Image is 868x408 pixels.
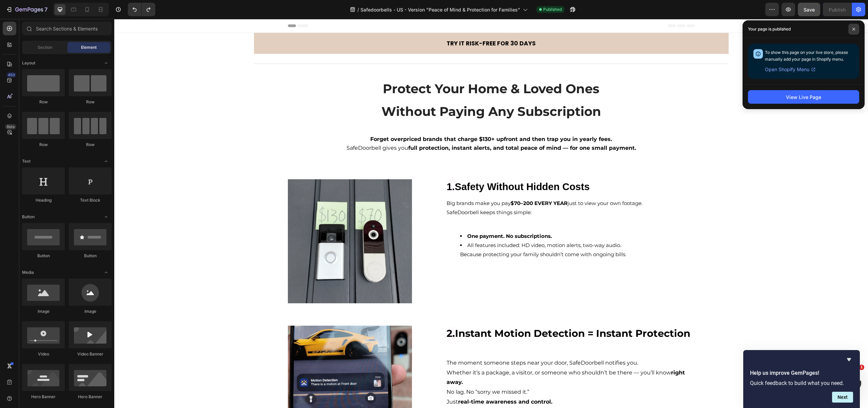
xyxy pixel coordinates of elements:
p: SafeDoorbell keeps things simple: [332,189,579,198]
span: Media [22,269,34,276]
div: Row [22,99,65,105]
span: Section [38,44,52,50]
div: Image [69,308,112,314]
div: Video Banner [69,351,112,357]
div: Rich Text Editor. Editing area: main [332,207,580,255]
div: Text Block [69,197,112,203]
div: Undo/Redo [128,3,155,16]
div: Row [69,99,112,105]
iframe: Design area [114,19,868,408]
strong: TRY IT RISK-FREE FOR 30 DAYS [332,20,421,28]
span: To show this page on your live store, please manually add your page in Shopify menu. [765,50,848,62]
strong: Without Paying Any Subscription [267,85,487,100]
div: Heading [22,197,65,203]
span: / [357,6,359,13]
strong: Protect Your Home & Loved Ones [269,62,485,77]
strong: 1. [332,162,340,173]
strong: Safety Without Hidden Costs [340,162,475,173]
strong: Instant Motion Detection = Instant Protection [341,308,576,320]
span: Toggle open [101,267,112,278]
div: Rich Text Editor. Editing area: main [332,179,580,199]
p: ⁠⁠⁠⁠⁠⁠⁠ [332,162,579,175]
div: Help us improve GemPages! [750,355,853,403]
div: 450 [6,72,16,78]
h2: Rich Text Editor. Editing area: main [332,161,580,175]
li: All features included: HD video, motion alerts, two-way audio. Because protecting your family sho... [346,222,579,240]
span: Safedoorbells - US - Version "Peace of Mind & Protection for Families" [360,6,520,13]
div: Hero Banner [69,394,112,400]
strong: full protection, instant alerts, and total peace of mind — for one small payment. [294,126,522,132]
span: Published [543,6,562,13]
span: Toggle open [101,156,112,167]
input: Search Sections & Elements [22,22,112,35]
div: Video [22,351,65,357]
img: gempages_570336046982628576-6715f819-38e6-4736-8a30-4fd14c5af4ae.png [174,160,298,285]
div: Rich Text Editor. Editing area: main [332,339,580,389]
div: View Live Page [786,94,821,101]
span: 2. [332,308,341,320]
div: Button [22,253,65,259]
p: 7 [44,5,47,14]
button: Save [798,3,820,16]
div: Image [22,308,65,314]
div: Row [69,142,112,148]
span: Open Shopify Menu [765,65,809,74]
span: Toggle open [101,58,112,68]
div: Button [69,253,112,259]
h2: Rich Text Editor. Editing area: main [332,307,580,334]
span: Button [22,214,35,220]
span: Toggle open [101,211,112,222]
span: SafeDoorbell gives you [232,126,522,132]
p: The moment someone steps near your door, SafeDoorbell notifies you. [332,339,579,349]
button: Next question [832,392,853,403]
button: 7 [3,3,51,16]
span: Layout [22,60,35,66]
p: Quick feedback to build what you need. [750,380,853,386]
div: Publish [829,6,846,13]
button: View Live Page [748,90,859,104]
div: Row [22,142,65,148]
div: Hero Banner [22,394,65,400]
strong: One payment. No subscriptions. [353,214,438,220]
p: Big brands make you pay just to view your own footage. [332,180,579,189]
button: Publish [823,3,851,16]
strong: Forget overpriced brands that charge $130+ upfront and then trap you in yearly fees. [256,117,498,123]
strong: $70–200 EVERY YEAR [396,181,453,187]
div: Beta [5,124,16,129]
h2: Help us improve GemPages! [750,369,853,377]
button: Hide survey [845,355,853,364]
span: Save [804,7,815,13]
span: Element [81,44,97,50]
p: No lag. No “sorry we missed it.” [332,368,579,378]
p: Whether it’s a package, a visitor, or someone who shouldn’t be there — you’ll know [332,349,579,369]
p: Just [332,378,579,388]
span: 1 [859,365,864,370]
strong: real-time awareness and control. [344,380,438,386]
span: Text [22,158,31,164]
p: Your page is published [748,26,791,33]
